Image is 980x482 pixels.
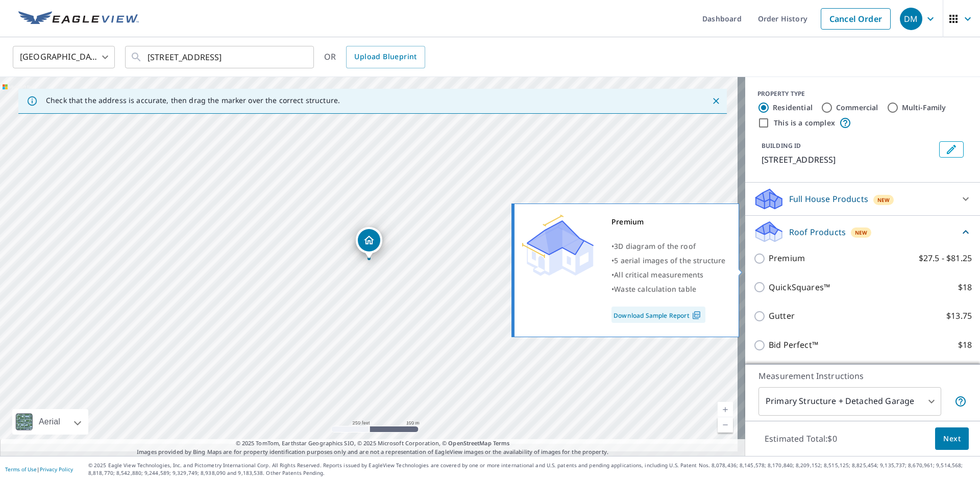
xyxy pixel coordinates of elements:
a: Current Level 17, Zoom In [718,402,733,417]
div: PROPERTY TYPE [757,89,968,98]
img: EV Logo [18,11,139,27]
div: Dropped pin, building 1, Residential property, 4581 Alder Dr Port Orange, FL 32127 [356,227,382,259]
div: Primary Structure + Detached Garage [758,387,941,416]
p: | [5,466,73,472]
span: New [877,196,890,204]
a: Terms of Use [5,466,37,473]
a: Privacy Policy [40,466,73,473]
p: $18 [958,339,972,351]
label: This is a complex [774,118,835,128]
input: Search by address or latitude-longitude [148,43,293,71]
span: Next [943,433,961,445]
div: Premium [611,215,726,229]
p: © 2025 Eagle View Technologies, Inc. and Pictometry International Corp. All Rights Reserved. Repo... [88,462,975,477]
div: Roof ProductsNew [753,220,972,244]
div: [GEOGRAPHIC_DATA] [13,43,115,71]
div: OR [324,46,425,68]
p: Measurement Instructions [758,370,967,382]
label: Residential [773,103,813,113]
span: Upload Blueprint [354,50,416,63]
span: © 2025 TomTom, Earthstar Geographics SIO, © 2025 Microsoft Corporation, © [236,439,510,448]
a: Current Level 17, Zoom Out [718,417,733,433]
p: $27.5 - $81.25 [919,252,972,265]
div: • [611,268,726,282]
div: • [611,282,726,296]
span: All critical measurements [614,270,703,280]
span: 3D diagram of the roof [614,241,696,251]
a: Cancel Order [821,8,891,30]
span: Waste calculation table [614,284,696,294]
img: Pdf Icon [690,311,703,320]
div: Aerial [12,409,88,435]
p: [STREET_ADDRESS] [762,154,935,166]
label: Multi-Family [902,103,946,113]
p: Roof Products [789,226,846,238]
p: Premium [769,252,805,265]
p: Bid Perfect™ [769,339,818,351]
span: Your report will include the primary structure and a detached garage if one exists. [954,395,967,408]
p: Estimated Total: $0 [756,427,845,450]
a: Download Sample Report [611,307,705,323]
a: Upload Blueprint [346,46,425,68]
p: Full House Products [789,193,868,205]
label: Commercial [836,103,878,113]
button: Next [935,427,969,450]
p: $13.75 [946,310,972,322]
span: New [855,229,868,237]
span: 5 aerial images of the structure [614,256,725,265]
button: Close [709,94,723,108]
a: Terms [493,439,510,447]
p: $18 [958,281,972,294]
p: Check that the address is accurate, then drag the marker over the correct structure. [46,96,340,105]
div: • [611,239,726,253]
p: BUILDING ID [762,141,801,150]
p: QuickSquares™ [769,281,830,294]
div: Aerial [36,409,63,435]
p: Gutter [769,310,795,322]
div: DM [900,8,922,30]
div: • [611,253,726,268]
img: Premium [522,215,594,276]
button: Edit building 1 [939,141,964,158]
div: Full House ProductsNew [753,187,972,211]
a: OpenStreetMap [448,439,491,447]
